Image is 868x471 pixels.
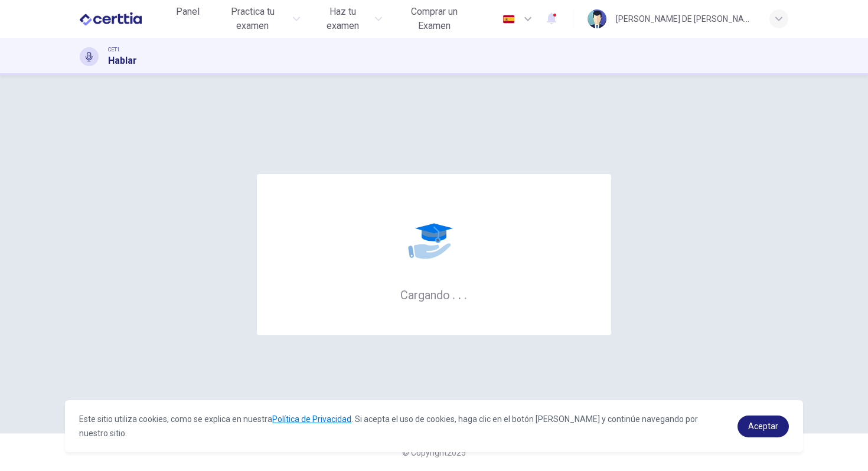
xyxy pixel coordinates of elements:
button: Practica tu examen [211,1,305,37]
span: Haz tu examen [314,5,371,33]
div: [PERSON_NAME] DE [PERSON_NAME] [616,12,755,26]
a: Panel [169,1,207,37]
img: CERTTIA logo [80,7,142,31]
span: Aceptar [748,421,778,431]
span: CET1 [108,45,120,54]
div: cookieconsent [65,400,803,452]
a: dismiss cookie message [738,416,789,437]
span: Comprar un Examen [396,5,473,33]
span: © Copyright 2025 [402,448,466,457]
a: CERTTIA logo [80,7,169,31]
h6: . [464,284,468,303]
span: Practica tu examen [216,5,289,33]
span: Panel [176,5,200,19]
button: Comprar un Examen [391,1,478,37]
h1: Hablar [108,54,137,68]
button: Panel [169,1,207,22]
a: Política de Privacidad [272,414,351,424]
button: Haz tu examen [309,1,387,37]
img: es [501,15,516,24]
h6: . [452,284,456,303]
img: Profile picture [588,9,606,28]
span: Este sitio utiliza cookies, como se explica en nuestra . Si acepta el uso de cookies, haga clic e... [79,414,698,438]
h6: . [458,284,462,303]
h6: Cargando [400,287,468,302]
